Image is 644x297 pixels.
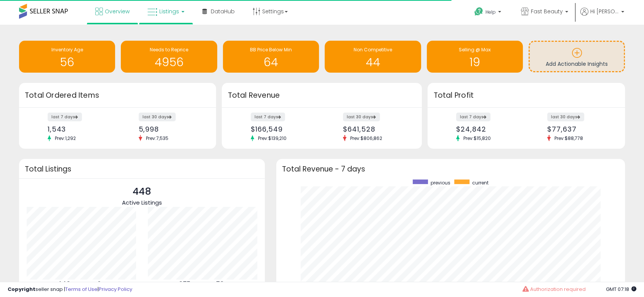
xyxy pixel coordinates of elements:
span: Inventory Age [51,46,83,53]
label: last 7 days [48,113,82,121]
i: Get Help [474,7,484,16]
a: Add Actionable Insights [530,42,623,71]
h3: Total Ordered Items [25,90,210,101]
b: 0 [97,280,101,289]
h1: 56 [23,56,111,68]
b: 375 [179,280,191,289]
h1: 19 [431,56,519,68]
span: Prev: 1,292 [51,135,80,141]
a: Help [468,1,509,25]
div: 1,543 [48,125,112,133]
span: Overview [105,8,130,15]
h3: Total Profit [433,90,619,101]
h1: 4956 [125,56,213,68]
label: last 7 days [456,113,490,121]
b: 448 [57,280,70,289]
h3: Total Revenue - 7 days [282,166,619,172]
div: $641,528 [343,125,409,133]
a: BB Price Below Min 64 [223,41,319,73]
span: previous [431,179,450,186]
span: DataHub [211,8,235,15]
strong: Copyright [8,286,35,293]
h3: Total Listings [25,166,259,172]
span: Prev: $15,820 [460,135,495,141]
div: $166,549 [251,125,316,133]
label: last 30 days [547,113,584,121]
span: Needs to Reprice [150,46,188,53]
h1: 64 [227,56,315,68]
span: Prev: 7,535 [142,135,172,141]
span: BB Price Below Min [250,46,292,53]
span: Prev: $139,210 [254,135,290,141]
div: seller snap | | [8,286,132,293]
a: Hi [PERSON_NAME] [580,8,624,25]
span: Selling @ Max [459,46,491,53]
a: Needs to Reprice 4956 [121,41,217,73]
span: Prev: $88,778 [551,135,587,141]
span: Active Listings [122,199,162,206]
span: 2025-08-15 07:18 GMT [606,286,636,293]
span: Non Competitive [354,46,392,53]
span: Hi [PERSON_NAME] [590,8,619,15]
h3: Total Revenue [227,90,416,101]
span: Fast Beauty [531,8,563,15]
label: last 7 days [251,113,285,121]
span: Prev: $806,862 [346,135,386,141]
span: current [472,179,489,186]
label: last 30 days [139,113,176,121]
a: Terms of Use [65,286,98,293]
a: Inventory Age 56 [19,41,115,73]
a: Privacy Policy [99,286,132,293]
div: 5,998 [139,125,203,133]
span: Add Actionable Insights [546,60,608,68]
b: 73 [216,280,224,289]
h1: 44 [328,56,417,68]
span: Listings [159,8,179,15]
label: last 30 days [343,113,380,121]
div: $77,637 [547,125,612,133]
a: Non Competitive 44 [325,41,421,73]
a: Selling @ Max 19 [427,41,523,73]
div: $24,842 [456,125,521,133]
p: 448 [122,184,162,199]
span: Help [485,9,496,15]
